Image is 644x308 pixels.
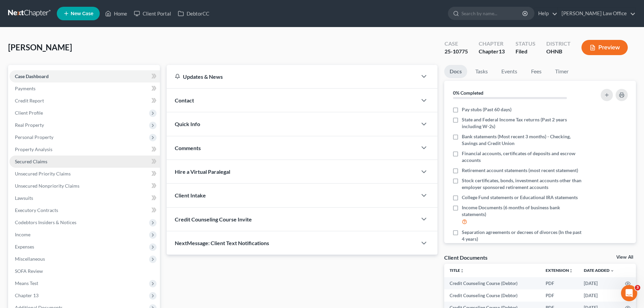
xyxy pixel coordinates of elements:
[175,97,194,103] span: Contact
[462,167,578,174] span: Retirement account statements (most recent statement)
[546,48,571,55] div: OHNB
[15,122,44,128] span: Real Property
[15,86,35,91] span: Payments
[9,168,160,180] a: Unsecured Priority Claims
[175,240,269,246] span: NextMessage: Client Text Notifications
[462,204,582,218] span: Income Documents (6 months of business bank statements)
[584,268,614,273] a: Date Added expand_more
[9,180,160,192] a: Unsecured Nonpriority Claims
[15,159,47,164] span: Secured Claims
[8,42,72,52] span: [PERSON_NAME]
[581,40,628,55] button: Preview
[9,265,160,277] a: SOFA Review
[444,277,540,289] td: Credit Counseling Course (Debtor)
[174,7,213,20] a: DebtorCC
[525,65,547,78] a: Fees
[102,7,130,20] a: Home
[462,194,578,201] span: College Fund statements or Educational IRA statements
[540,277,578,289] td: PDF
[445,40,468,48] div: Case
[462,106,511,113] span: Pay stubs (Past 60 days)
[479,48,505,55] div: Chapter
[462,177,582,191] span: Stock certificates, bonds, investment accounts other than employer sponsored retirement accounts
[462,133,582,147] span: Bank statements (Most recent 3 months) - Checking, Savings and Credit Union
[558,7,636,20] a: [PERSON_NAME] Law Office
[15,244,34,250] span: Expenses
[175,192,206,198] span: Client Intake
[550,65,574,78] a: Timer
[15,292,39,298] span: Chapter 13
[461,7,523,20] input: Search by name...
[516,48,535,55] div: Filed
[569,269,573,273] i: unfold_more
[175,73,409,80] div: Updates & News
[15,268,43,274] span: SOFA Review
[15,219,76,225] span: Codebtors Insiders & Notices
[175,145,201,151] span: Comments
[635,285,640,290] span: 3
[9,204,160,216] a: Executory Contracts
[15,207,58,213] span: Executory Contracts
[470,65,493,78] a: Tasks
[462,150,582,164] span: Financial accounts, certificates of deposits and escrow accounts
[460,269,464,273] i: unfold_more
[578,289,620,302] td: [DATE]
[15,195,33,201] span: Lawsuits
[15,232,30,237] span: Income
[15,256,45,262] span: Miscellaneous
[15,110,43,116] span: Client Profile
[578,277,620,289] td: [DATE]
[546,40,571,48] div: District
[71,11,93,16] span: New Case
[546,268,573,273] a: Extensionunfold_more
[479,40,505,48] div: Chapter
[15,134,53,140] span: Personal Property
[496,65,523,78] a: Events
[444,65,467,78] a: Docs
[9,192,160,204] a: Lawsuits
[175,121,200,127] span: Quick Info
[15,171,71,176] span: Unsecured Priority Claims
[516,40,535,48] div: Status
[15,98,44,103] span: Credit Report
[621,285,637,301] iframe: Intercom live chat
[444,289,540,302] td: Credit Counseling Course (Debtor)
[15,73,49,79] span: Case Dashboard
[444,254,487,261] div: Client Documents
[462,229,582,242] span: Separation agreements or decrees of divorces (In the past 4 years)
[610,269,614,273] i: expand_more
[130,7,174,20] a: Client Portal
[535,7,557,20] a: Help
[453,90,483,96] strong: 0% Completed
[15,280,38,286] span: Means Test
[175,216,252,222] span: Credit Counseling Course Invite
[9,82,160,95] a: Payments
[15,183,79,189] span: Unsecured Nonpriority Claims
[175,168,230,175] span: Hire a Virtual Paralegal
[445,48,468,55] div: 25-10775
[9,70,160,82] a: Case Dashboard
[462,116,582,130] span: State and Federal Income Tax returns (Past 2 years including W-2s)
[499,48,505,54] span: 13
[450,268,464,273] a: Titleunfold_more
[9,143,160,156] a: Property Analysis
[9,95,160,107] a: Credit Report
[9,156,160,168] a: Secured Claims
[540,289,578,302] td: PDF
[15,146,52,152] span: Property Analysis
[616,255,633,260] a: View All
